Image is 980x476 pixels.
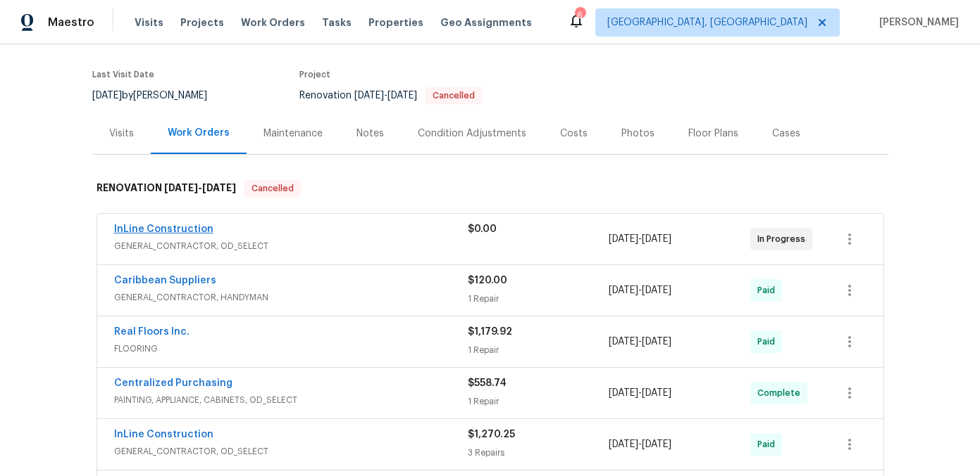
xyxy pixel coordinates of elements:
[97,180,236,197] h6: RENOVATION
[164,183,198,193] span: [DATE]
[427,91,480,100] span: Cancelled
[354,91,384,101] span: [DATE]
[168,126,230,140] div: Work Orders
[114,239,468,253] span: GENERAL_CONTRACTOR, OD_SELECT
[609,335,671,349] span: -
[92,91,122,101] span: [DATE]
[180,15,224,30] span: Projects
[642,234,671,244] span: [DATE]
[114,290,468,304] span: GENERAL_CONTRACTOR, HANDYMAN
[772,127,800,141] div: Cases
[48,15,94,30] span: Maestro
[109,127,134,141] div: Visits
[468,394,609,409] div: 1 Repair
[468,292,609,306] div: 1 Repair
[468,430,515,439] span: $1,270.25
[609,439,638,449] span: [DATE]
[241,15,305,30] span: Work Orders
[642,337,671,347] span: [DATE]
[757,232,811,246] span: In Progress
[246,181,299,195] span: Cancelled
[114,276,216,285] a: Caribbean Suppliers
[92,87,224,104] div: by [PERSON_NAME]
[263,127,323,141] div: Maintenance
[114,430,213,439] a: InLine Construction
[468,224,497,234] span: $0.00
[642,439,671,449] span: [DATE]
[468,327,512,337] span: $1,179.92
[202,183,236,193] span: [DATE]
[609,388,638,398] span: [DATE]
[440,15,532,30] span: Geo Assignments
[757,437,781,451] span: Paid
[387,91,417,101] span: [DATE]
[468,343,609,357] div: 1 Repair
[114,224,213,234] a: InLine Construction
[688,127,738,141] div: Floor Plans
[757,283,781,297] span: Paid
[609,232,671,246] span: -
[322,18,352,27] span: Tasks
[299,91,482,101] span: Renovation
[609,337,638,347] span: [DATE]
[354,91,417,101] span: -
[135,15,163,30] span: Visits
[92,70,154,79] span: Last Visit Date
[114,393,468,407] span: PAINTING, APPLIANCE, CABINETS, OD_SELECT
[560,127,588,141] div: Costs
[299,70,330,79] span: Project
[356,127,384,141] div: Notes
[418,127,526,141] div: Condition Adjustments
[468,446,609,460] div: 3 Repairs
[874,15,959,30] span: [PERSON_NAME]
[114,327,190,337] a: Real Floors Inc.
[368,15,423,30] span: Properties
[757,386,806,400] span: Complete
[642,388,671,398] span: [DATE]
[609,386,671,400] span: -
[114,378,232,388] a: Centralized Purchasing
[642,285,671,295] span: [DATE]
[609,234,638,244] span: [DATE]
[114,342,468,356] span: FLOORING
[607,15,807,30] span: [GEOGRAPHIC_DATA], [GEOGRAPHIC_DATA]
[609,283,671,297] span: -
[575,8,585,22] div: 6
[114,444,468,458] span: GENERAL_CONTRACTOR, OD_SELECT
[468,276,507,285] span: $120.00
[757,335,781,349] span: Paid
[164,183,236,193] span: -
[468,378,507,388] span: $558.74
[92,166,888,211] div: RENOVATION [DATE]-[DATE]Cancelled
[609,437,671,451] span: -
[621,127,655,141] div: Photos
[609,285,638,295] span: [DATE]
